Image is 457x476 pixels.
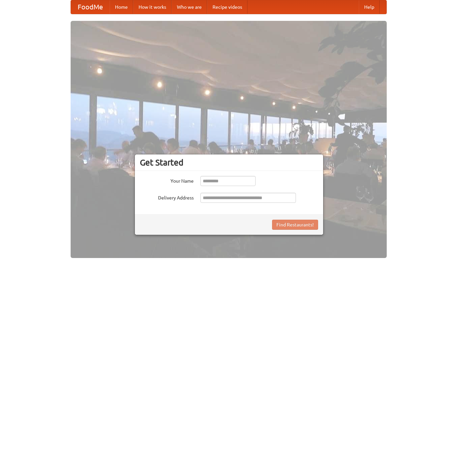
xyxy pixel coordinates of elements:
[272,220,318,230] button: Find Restaurants!
[359,0,380,14] a: Help
[172,0,207,14] a: Who we are
[140,193,194,201] label: Delivery Address
[140,176,194,184] label: Your Name
[71,0,110,14] a: FoodMe
[207,0,247,14] a: Recipe videos
[140,157,318,168] h3: Get Started
[110,0,133,14] a: Home
[133,0,172,14] a: How it works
